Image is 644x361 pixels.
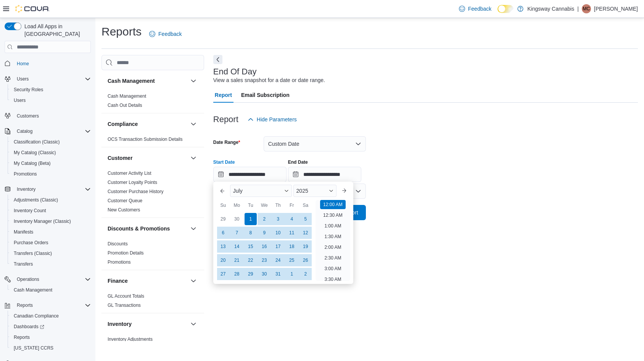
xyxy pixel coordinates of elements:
button: Reports [8,332,94,343]
span: Transfers (Classic) [14,250,52,256]
button: Users [8,95,94,106]
div: Mo [231,199,243,211]
div: day-9 [258,227,270,239]
div: day-22 [245,254,257,266]
h3: Compliance [108,120,138,128]
p: Kingsway Cannabis [527,4,574,13]
button: Classification (Classic) [8,137,94,147]
a: Discounts [108,241,128,247]
a: Security Roles [11,85,46,94]
div: Michelle Corrigall [582,4,591,13]
div: day-30 [258,268,270,280]
span: Inventory Manager (Classic) [11,217,91,226]
button: Catalog [2,126,94,137]
a: GL Account Totals [108,293,144,299]
button: Next month [338,185,350,197]
div: day-28 [231,268,243,280]
span: Security Roles [14,87,43,93]
p: [PERSON_NAME] [594,4,638,13]
a: Transfers [11,259,36,269]
button: Custom Date [264,136,366,151]
div: Compliance [101,135,204,147]
span: Transfers (Classic) [11,249,91,258]
div: Tu [245,199,257,211]
button: Inventory [189,319,198,329]
span: My Catalog (Beta) [14,160,51,166]
a: Customer Purchase History [108,189,164,194]
div: day-26 [299,254,312,266]
div: day-5 [299,213,312,225]
span: Report [215,87,232,103]
span: Promotions [11,169,91,179]
div: day-7 [231,227,243,239]
span: Inventory Count [11,206,91,215]
span: Dark Mode [497,13,498,13]
button: Previous Month [216,185,229,197]
button: My Catalog (Beta) [8,158,94,169]
div: day-15 [245,240,257,253]
button: Purchase Orders [8,237,94,248]
button: Adjustments (Classic) [8,195,94,205]
button: Inventory [2,184,94,195]
div: day-17 [272,240,284,253]
div: day-19 [299,240,312,253]
input: Dark Mode [497,5,514,13]
button: Inventory [108,320,187,328]
button: Operations [2,274,94,285]
a: Promotions [108,259,131,265]
span: Cash Management [14,287,52,293]
a: GL Transactions [108,303,141,308]
div: July, 2025 [216,212,312,281]
div: day-8 [245,227,257,239]
a: Promotion Details [108,250,144,256]
div: day-6 [217,227,229,239]
button: Customers [2,110,94,121]
span: Catalog [14,127,91,136]
label: Date Range [213,139,240,145]
img: Cova [15,5,50,13]
div: Finance [101,292,204,313]
h3: Cash Management [108,77,155,85]
div: day-2 [258,213,270,225]
div: day-30 [231,213,243,225]
div: day-1 [286,268,298,280]
span: Purchase Orders [11,238,91,247]
span: Cash Management [11,285,91,295]
span: Users [17,76,29,82]
a: Reports [11,333,33,342]
a: Users [11,96,29,105]
div: Discounts & Promotions [101,239,204,270]
a: [US_STATE] CCRS [11,343,56,353]
button: Users [14,74,32,84]
span: Classification (Classic) [14,139,60,145]
a: My Catalog (Classic) [11,148,59,157]
div: Button. Open the year selector. 2025 is currently selected. [293,185,337,197]
button: Next [213,55,222,64]
a: Inventory Count [11,206,49,215]
span: Reports [14,334,30,340]
a: Transfers (Classic) [11,249,55,258]
div: day-23 [258,254,270,266]
div: Button. Open the month selector. July is currently selected. [230,185,292,197]
li: 2:00 AM [321,243,344,252]
span: Customers [14,111,91,121]
button: Cash Management [108,77,187,85]
span: Classification (Classic) [11,137,91,147]
div: day-11 [286,227,298,239]
span: Users [14,74,91,84]
span: Inventory Count [14,208,46,214]
button: Inventory Manager (Classic) [8,216,94,227]
span: Users [14,97,26,103]
h3: Discounts & Promotions [108,225,170,232]
input: Press the down key to open a popover containing a calendar. [288,167,361,182]
span: Purchase Orders [14,240,48,246]
span: 2025 [296,188,308,194]
span: Email Subscription [241,87,290,103]
input: Press the down key to enter a popover containing a calendar. Press the escape key to close the po... [213,167,287,182]
span: Dashboards [11,322,91,331]
button: Security Roles [8,84,94,95]
button: Home [2,58,94,69]
button: Inventory [14,185,39,194]
a: Dashboards [11,322,47,331]
button: Manifests [8,227,94,237]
